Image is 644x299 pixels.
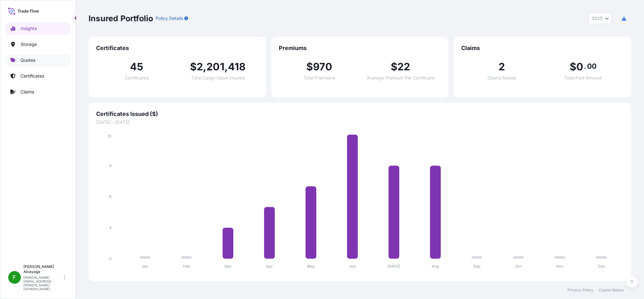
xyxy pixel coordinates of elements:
tspan: 0 [109,256,112,261]
span: $ [391,62,397,72]
span: Total Cargo Value Insured [191,76,245,80]
span: 2 [197,62,203,72]
tspan: 6 [109,194,112,199]
span: 2 [499,62,505,72]
span: Average Premium Per Certificate [367,76,434,80]
p: [PERSON_NAME] Alcayaga [23,264,63,274]
a: Claims [5,86,71,98]
a: Insights [5,22,71,35]
tspan: Dec [598,264,605,269]
tspan: 12 [107,134,112,138]
span: 0 [576,62,583,72]
p: Claims [21,89,34,95]
a: Certificates [5,70,71,82]
tspan: Apr [266,264,273,269]
span: Certificates [96,44,259,52]
span: , [203,62,206,72]
span: Total Paid Amount [564,76,602,80]
tspan: Jun [349,264,356,269]
span: $ [570,62,576,72]
tspan: Feb [183,264,190,269]
span: 00 [587,64,597,69]
span: . [584,64,586,69]
p: Policy Details [156,15,183,22]
button: Year Selector [589,13,612,24]
span: Total Premiums [304,76,335,80]
p: Certificates [21,73,44,79]
span: $ [190,62,197,72]
span: $ [306,62,313,72]
tspan: Oct [515,264,522,269]
tspan: Aug [432,264,439,269]
span: 201 [206,62,224,72]
span: Certificates [125,76,149,80]
span: Claims Raised [488,76,516,80]
a: Storage [5,38,71,51]
span: 418 [228,62,246,72]
span: 22 [397,62,410,72]
a: Cookie Notice [598,288,624,293]
span: Premiums [279,44,441,52]
tspan: Sep [473,264,481,269]
tspan: May [307,264,315,269]
p: Quotes [21,57,35,63]
a: Privacy Policy [567,288,593,293]
span: F [13,274,16,281]
span: 45 [130,62,143,72]
span: Certificates Issued ($) [96,110,624,118]
tspan: 9 [109,163,112,168]
p: Insured Portfolio [89,13,153,23]
a: Quotes [5,54,71,67]
p: Storage [21,41,37,48]
tspan: Mar [224,264,232,269]
span: Claims [461,44,624,52]
span: 2025 [592,15,603,22]
span: , [224,62,228,72]
tspan: Jan [142,264,148,269]
p: Insights [21,25,37,32]
span: [DATE] - [DATE] [96,119,624,125]
tspan: Nov [556,264,564,269]
tspan: [DATE] [388,264,401,269]
p: [PERSON_NAME][EMAIL_ADDRESS][PERSON_NAME][DOMAIN_NAME] [23,276,63,291]
span: 970 [313,62,333,72]
tspan: 3 [109,225,112,230]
